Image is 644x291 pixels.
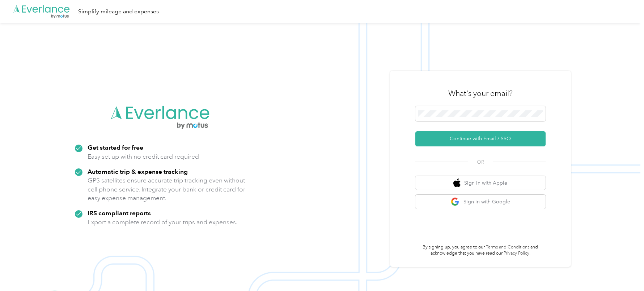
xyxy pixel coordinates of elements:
[468,158,493,166] span: OR
[453,178,461,188] img: apple logo
[603,251,644,291] iframe: Everlance-gr Chat Button Frame
[415,176,546,190] button: apple logoSign in with Apple
[415,131,546,146] button: Continue with Email / SSO
[415,244,546,257] p: By signing up, you agree to our and acknowledge that you have read our .
[451,197,460,206] img: google logo
[88,168,188,175] strong: Automatic trip & expense tracking
[88,176,246,203] p: GPS satellites ensure accurate trip tracking even without cell phone service. Integrate your bank...
[88,152,199,161] p: Easy set up with no credit card required
[504,251,529,256] a: Privacy Policy
[88,218,237,227] p: Export a complete record of your trips and expenses.
[448,88,513,98] h3: What's your email?
[78,7,159,16] div: Simplify mileage and expenses
[486,244,529,250] a: Terms and Conditions
[88,209,151,217] strong: IRS compliant reports
[415,195,546,209] button: google logoSign in with Google
[88,144,143,151] strong: Get started for free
